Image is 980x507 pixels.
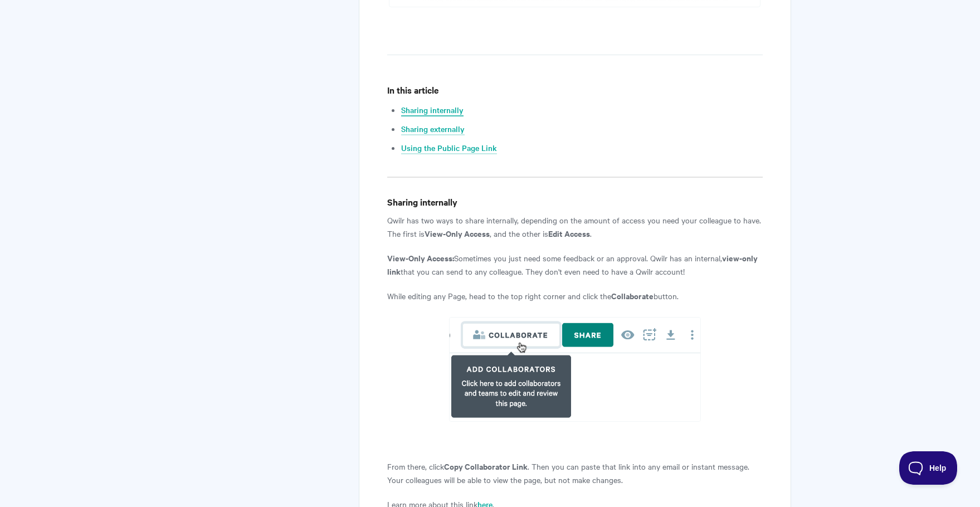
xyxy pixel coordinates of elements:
p: Sometimes you just need some feedback or an approval. Qwilr has an internal, that you can send to... [387,251,762,278]
p: From there, click . Then you can paste that link into any email or instant message. Your colleagu... [387,460,762,486]
strong: Collaborate [611,290,654,301]
p: Qwilr has two ways to share internally, depending on the amount of access you need your colleague... [387,213,762,240]
strong: Copy Collaborator Link [444,460,528,472]
strong: view-only link [387,252,758,277]
strong: Edit Access [548,227,590,239]
a: Sharing internally [401,104,464,116]
strong: View-Only Access: [387,252,454,264]
strong: View-Only Access [425,227,490,239]
p: While editing any Page, head to the top right corner and click the button. [387,289,762,303]
a: Sharing externally [401,123,465,135]
iframe: Toggle Customer Support [899,451,958,485]
h4: Sharing internally [387,195,762,209]
strong: In this article [387,84,438,96]
a: Using the Public Page Link [401,142,497,154]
